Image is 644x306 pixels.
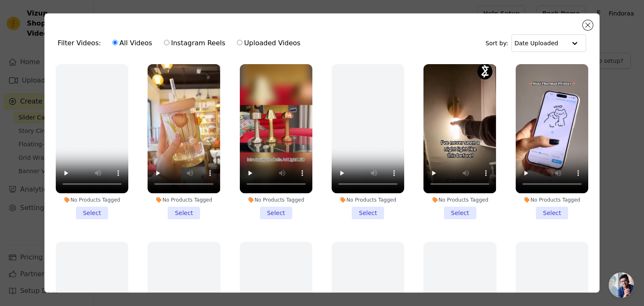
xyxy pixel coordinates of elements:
[58,34,305,53] div: Filter Videos:
[516,197,588,203] div: No Products Tagged
[164,38,226,49] label: Instagram Reels
[583,20,593,30] button: Close modal
[609,272,634,298] a: Open chat
[112,38,153,49] label: All Videos
[240,197,312,203] div: No Products Tagged
[148,197,220,203] div: No Products Tagged
[56,197,128,203] div: No Products Tagged
[332,197,404,203] div: No Products Tagged
[236,38,301,49] label: Uploaded Videos
[423,197,496,203] div: No Products Tagged
[486,34,587,52] div: Sort by:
